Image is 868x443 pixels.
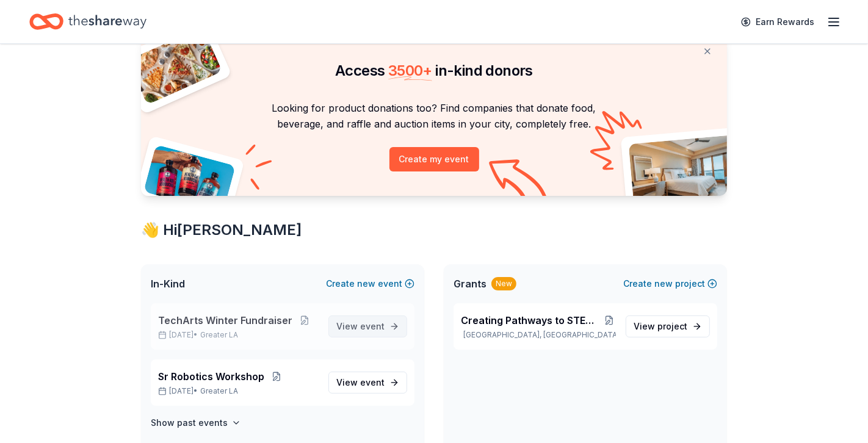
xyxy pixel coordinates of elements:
span: View [634,319,687,334]
p: [DATE] • [158,386,319,396]
span: View [336,319,385,334]
div: 👋 Hi [PERSON_NAME] [141,220,727,240]
p: [DATE] • [158,330,319,340]
span: Access in-kind donors [335,62,533,79]
button: Createnewproject [623,276,717,291]
button: Createnewevent [326,276,414,291]
a: Earn Rewards [734,11,822,33]
a: View event [328,372,407,394]
a: View event [328,315,407,337]
span: project [657,321,687,331]
p: [GEOGRAPHIC_DATA], [GEOGRAPHIC_DATA] [461,330,616,340]
button: Show past events [151,416,241,430]
p: Looking for product donations too? Find companies that donate food, beverage, and raffle and auct... [156,100,712,132]
div: New [491,277,516,290]
span: new [357,276,375,291]
span: In-Kind [151,276,185,291]
span: Creating Pathways to STEM for Marginalized Youth [461,313,602,328]
img: Pizza [128,27,223,105]
a: View project [626,315,710,337]
span: Greater LA [200,330,238,340]
img: Curvy arrow [489,159,550,205]
h4: Show past events [151,416,228,430]
span: 3500 + [388,62,432,79]
span: event [360,321,385,331]
span: View [336,375,385,390]
span: TechArts Winter Fundraiser [158,313,292,328]
span: Greater LA [200,386,238,396]
span: Grants [454,276,486,291]
span: event [360,377,385,387]
a: Home [29,7,146,36]
span: Sr Robotics Workshop [158,369,264,384]
span: new [654,276,673,291]
button: Create my event [389,147,479,171]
